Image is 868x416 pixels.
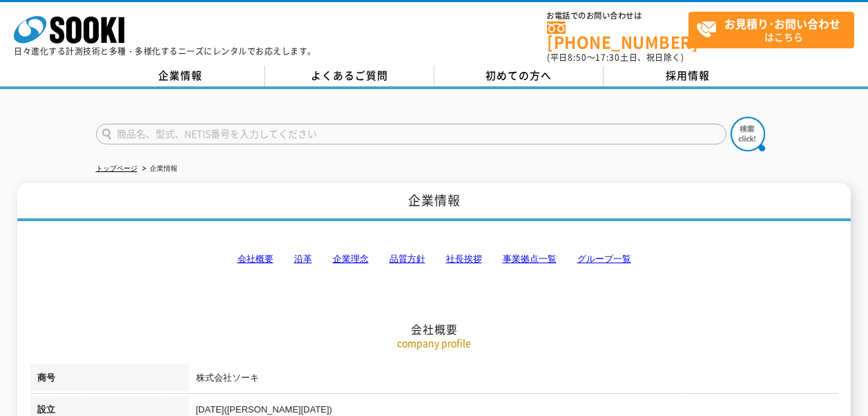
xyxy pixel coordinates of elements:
[604,66,773,86] a: 採用情報
[547,21,688,50] a: [PHONE_NUMBER]
[294,254,312,264] a: 沿革
[731,117,765,151] img: btn_search.png
[238,254,273,264] a: 会社概要
[577,254,631,264] a: グループ一覧
[96,66,265,86] a: 企業情報
[30,184,838,337] h2: 会社概要
[547,51,684,64] span: (平日 ～ 土日、祝日除く)
[96,164,137,172] a: トップページ
[547,12,688,20] span: お電話でのお問い合わせは
[446,254,482,264] a: 社長挨拶
[139,162,177,176] li: 企業情報
[30,336,838,350] p: company profile
[595,51,620,64] span: 17:30
[389,254,425,264] a: 品質方針
[189,364,838,396] td: 株式会社ソーキ
[14,47,316,55] p: 日々進化する計測技術と多種・多様化するニーズにレンタルでお応えします。
[724,15,840,32] strong: お見積り･お問い合わせ
[485,68,552,83] span: 初めての方へ
[96,124,726,144] input: 商品名、型式、NETIS番号を入力してください
[333,254,369,264] a: 企業理念
[434,66,604,86] a: 初めての方へ
[265,66,434,86] a: よくあるご質問
[696,12,853,47] span: はこちら
[17,183,851,221] h1: 企業情報
[688,12,854,48] a: お見積り･お問い合わせはこちら
[503,254,557,264] a: 事業拠点一覧
[30,364,189,396] th: 商号
[568,51,587,64] span: 8:50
